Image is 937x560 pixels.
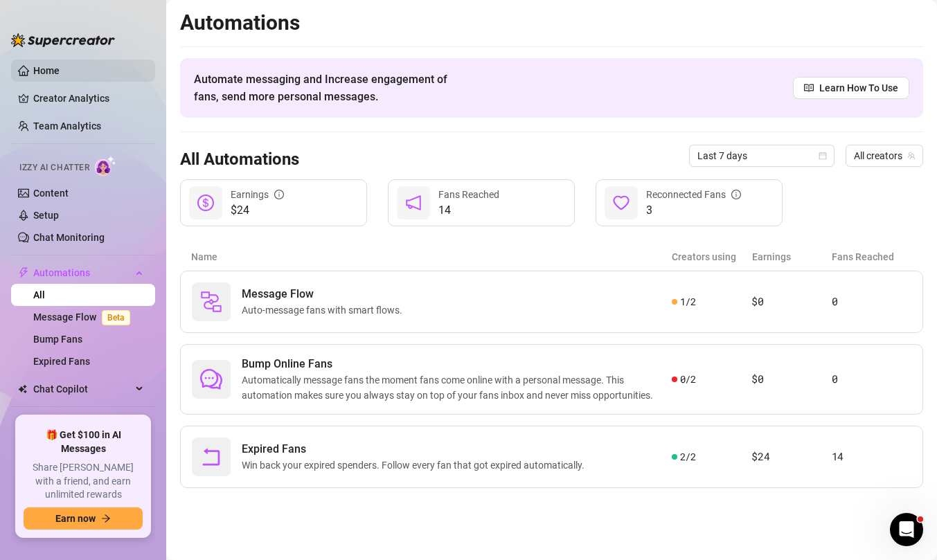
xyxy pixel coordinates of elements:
h3: All Automations [180,149,299,171]
span: Last 7 days [697,145,826,166]
span: Win back your expired spenders. Follow every fan that got expired automatically. [242,458,590,473]
div: Earnings [231,187,284,202]
span: Auto-message fans with smart flows. [242,302,408,318]
article: Creators using [672,249,752,264]
a: All [33,289,45,300]
div: Reconnected Fans [646,187,741,202]
span: 2 / 2 [680,449,696,464]
article: 14 [832,449,911,465]
a: Team Analytics [33,120,101,132]
img: AI Chatter [95,156,116,176]
a: Message FlowBeta [33,311,136,323]
span: arrow-right [101,514,111,523]
span: 🎁 Get $100 in AI Messages [24,428,143,455]
img: svg%3e [200,291,222,313]
span: Learn How To Use [819,80,898,96]
span: 3 [646,202,741,219]
span: Earn now [55,513,96,524]
span: Automate messaging and Increase engagement of fans, send more personal messages. [194,71,461,105]
span: thunderbolt [18,267,29,278]
article: $24 [751,449,831,465]
span: dollar [197,195,214,211]
span: Chat Copilot [33,378,132,400]
button: Earn nowarrow-right [24,507,143,530]
a: Creator Analytics [33,87,144,109]
h2: Automations [180,10,923,36]
span: notification [405,195,422,211]
span: info-circle [731,190,741,199]
span: 14 [438,202,499,219]
span: All creators [854,145,915,166]
span: 1 / 2 [680,294,696,309]
a: Bump Fans [33,334,82,345]
span: Automations [33,262,132,284]
article: $0 [751,293,831,310]
span: Automatically message fans the moment fans come online with a personal message. This automation m... [242,372,672,403]
span: Izzy AI Chatter [19,161,89,174]
span: heart [613,195,630,211]
a: Expired Fans [33,356,90,367]
span: Bump Online Fans [242,356,672,372]
article: 0 [832,293,911,310]
span: info-circle [274,190,284,199]
article: Fans Reached [832,249,912,264]
span: Fans Reached [438,189,499,200]
img: Chat Copilot [18,384,27,394]
a: Chat Monitoring [33,232,105,243]
span: team [907,152,916,160]
span: read [804,83,814,93]
article: Earnings [752,249,832,264]
span: $24 [231,202,284,219]
span: comment [200,368,222,390]
article: Name [191,249,672,264]
article: $0 [751,371,831,388]
article: 0 [832,371,911,388]
a: Setup [33,210,59,221]
a: Content [33,188,69,199]
a: Learn How To Use [793,77,909,99]
iframe: Intercom live chat [890,513,923,546]
span: Message Flow [242,286,408,302]
img: logo-BBDzfeDw.svg [11,33,115,47]
span: 0 / 2 [680,372,696,387]
span: calendar [819,152,827,160]
span: Expired Fans [242,441,590,458]
span: Share [PERSON_NAME] with a friend, and earn unlimited rewards [24,461,143,502]
span: Beta [102,310,130,325]
a: Home [33,65,60,76]
span: rollback [200,446,222,468]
